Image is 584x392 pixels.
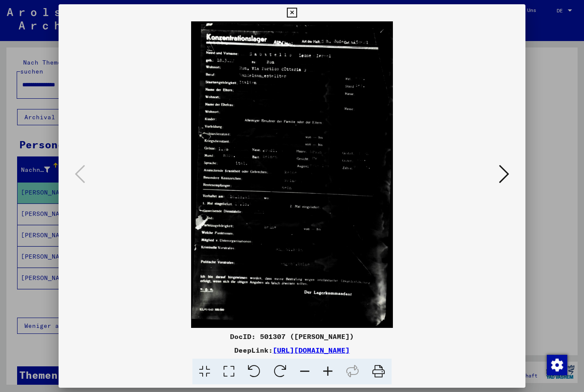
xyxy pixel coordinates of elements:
[88,21,497,328] img: 001.jpg
[546,354,567,375] div: Zustimmung ändern
[547,355,567,375] img: Zustimmung ändern
[273,346,350,354] a: [URL][DOMAIN_NAME]
[59,331,526,342] div: DocID: 501307 ([PERSON_NAME])
[59,345,526,355] div: DeepLink:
